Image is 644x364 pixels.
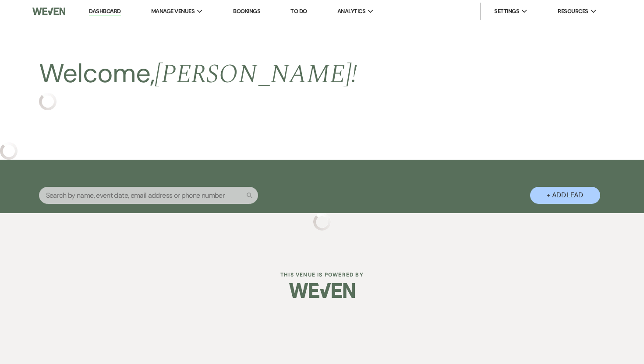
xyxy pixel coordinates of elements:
[89,7,120,16] a: Dashboard
[39,93,57,110] img: loading spinner
[32,2,65,21] img: Weven Logo
[313,213,331,231] img: loading spinner
[39,187,258,204] input: Search by name, event date, email address or phone number
[290,7,307,15] a: To Do
[289,275,355,306] img: Weven Logo
[558,7,588,16] span: Resources
[233,7,260,15] a: Bookings
[39,55,357,93] h2: Welcome,
[151,7,195,16] span: Manage Venues
[530,187,600,204] button: + Add Lead
[155,54,357,94] span: [PERSON_NAME] !
[337,7,365,16] span: Analytics
[494,7,519,16] span: Settings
